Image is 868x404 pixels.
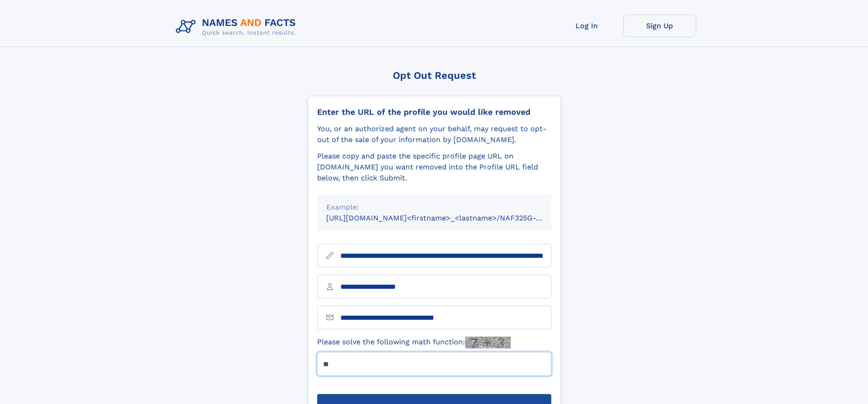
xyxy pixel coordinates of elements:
small: [URL][DOMAIN_NAME]<firstname>_<lastname>/NAF325G-xxxxxxxx [326,214,569,222]
label: Please solve the following math function: [317,337,511,348]
div: Please copy and paste the specific profile page URL on [DOMAIN_NAME] you want removed into the Pr... [317,151,551,184]
div: You, or an authorized agent on your behalf, may request to opt-out of the sale of your informatio... [317,123,551,145]
img: Logo Names and Facts [172,15,303,39]
div: Opt Out Request [308,70,561,81]
div: Enter the URL of the profile you would like removed [317,107,551,117]
div: Example: [326,202,542,213]
a: Log In [550,15,623,37]
a: Sign Up [623,15,696,37]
